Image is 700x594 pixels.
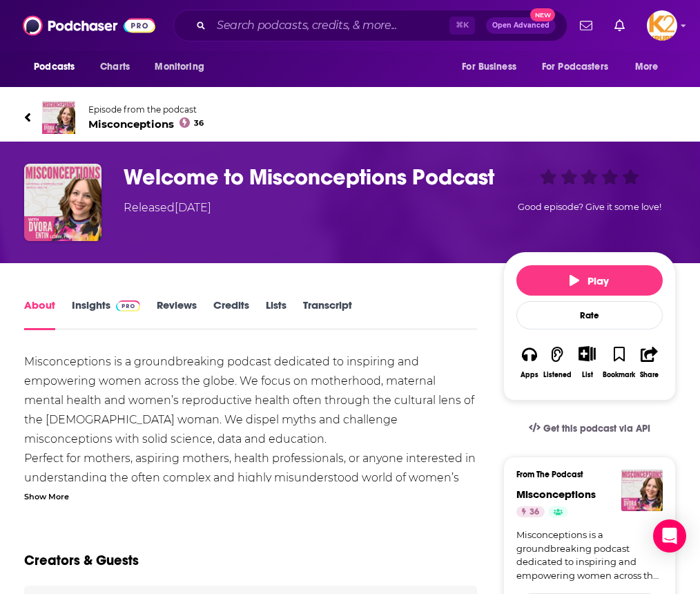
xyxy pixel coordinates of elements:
div: Released [DATE] [124,200,211,216]
button: open menu [24,54,93,80]
img: Misconceptions [621,470,663,511]
button: Apps [516,337,543,387]
h1: Welcome to Misconceptions Podcast [124,164,498,191]
div: Listened [543,371,572,379]
a: Get this podcast via API [518,412,661,445]
a: Show notifications dropdown [574,14,598,37]
a: Show notifications dropdown [609,14,630,37]
span: Good episode? Give it some love! [518,202,661,212]
button: open menu [452,54,534,80]
img: Welcome to Misconceptions Podcast [24,164,101,241]
div: Rate [516,301,663,329]
img: Podchaser Pro [116,300,140,312]
div: Apps [521,371,538,379]
span: Play [570,274,609,287]
button: Listened [543,337,572,387]
span: For Podcasters [542,57,608,77]
span: Misconceptions is a groundbreaking podcast dedicated to inspiring and empowering women across the... [24,355,474,445]
span: Charts [100,57,130,77]
div: Open Intercom Messenger [653,519,686,553]
a: Transcript [303,298,352,330]
button: Show More Button [573,346,601,361]
span: New [530,8,555,21]
div: List [582,370,593,379]
div: Share [640,371,659,379]
a: 36 [516,506,545,517]
button: Play [516,265,663,296]
span: Logged in as K2Krupp [647,10,677,41]
span: 36 [529,506,539,519]
a: Misconceptions [516,488,596,501]
span: 36 [194,120,204,126]
a: Misconceptions is a groundbreaking podcast dedicated to inspiring and empowering women across the... [516,528,663,582]
div: Show More ButtonList [572,337,602,387]
a: Charts [91,54,138,80]
h2: Creators & Guests [24,552,139,569]
a: Credits [213,298,249,330]
span: For Business [462,57,516,77]
button: Share [636,337,662,387]
img: Misconceptions [42,101,75,134]
button: open menu [625,54,676,80]
span: Podcasts [34,57,75,77]
button: open menu [533,54,628,80]
span: Perfect for mothers, aspiring mothers, health professionals, or anyone interested in understandin... [24,452,476,504]
span: Misconceptions [88,117,204,131]
span: Get this podcast via API [543,423,650,434]
img: User Profile [647,10,677,41]
button: Bookmark [602,337,636,387]
div: Bookmark [603,371,635,379]
a: About [24,298,55,330]
button: Show profile menu [647,10,677,41]
span: Open Advanced [492,22,550,29]
span: Monitoring [155,57,204,77]
input: Search podcasts, credits, & more... [211,15,449,37]
span: ⌘ K [449,17,475,35]
a: InsightsPodchaser Pro [72,298,140,330]
span: Episode from the podcast [88,104,204,115]
button: Open AdvancedNew [486,17,556,34]
span: More [635,57,659,77]
a: Reviews [157,298,197,330]
img: Podchaser - Follow, Share and Rate Podcasts [23,12,155,39]
h3: From The Podcast [516,470,652,479]
button: open menu [145,54,222,80]
a: MisconceptionsEpisode from the podcastMisconceptions36 [24,101,676,134]
a: Lists [266,298,286,330]
div: Search podcasts, credits, & more... [173,10,567,41]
